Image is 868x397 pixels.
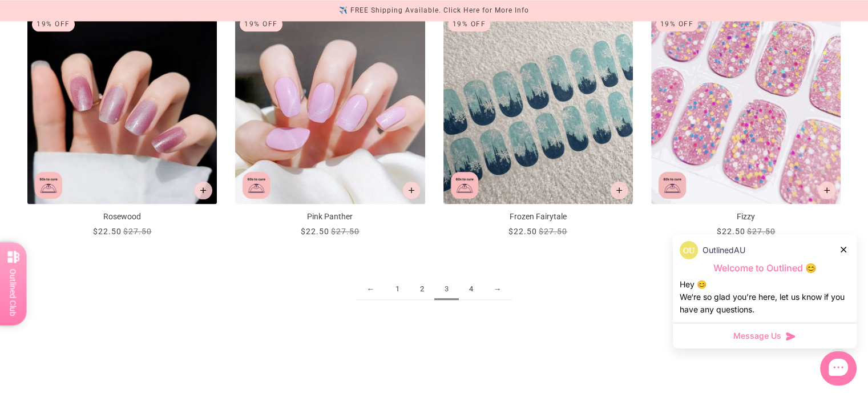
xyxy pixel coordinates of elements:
[93,227,122,236] span: $22.50
[385,279,410,300] a: 1
[680,278,850,316] div: Hey 😊 We‘re so glad you’re here, let us know if you have any questions.
[651,14,841,237] a: Fizzy
[459,279,483,300] a: 4
[818,181,836,199] button: Add to cart
[434,279,459,300] span: 3
[703,244,745,256] p: OutlinedAU
[443,211,633,223] p: Frozen Fairytale
[27,14,217,237] a: Rosewood
[410,279,434,300] a: 2
[123,227,152,236] span: $27.50
[651,211,841,223] p: Fizzy
[27,211,217,223] p: Rosewood
[357,279,385,300] a: ←
[194,181,212,199] button: Add to cart
[680,262,850,274] p: Welcome to Outlined 😊
[539,227,567,236] span: $27.50
[508,227,537,236] span: $22.50
[331,227,360,236] span: $27.50
[716,227,745,236] span: $22.50
[651,14,841,203] img: fizzy-semi-cured-gel-strips_700x.png
[733,330,781,342] span: Message Us
[746,227,775,236] span: $27.50
[610,181,628,199] button: Add to cart
[301,227,329,236] span: $22.50
[443,14,633,237] a: Frozen Fairytale
[448,17,491,31] div: 19% Off
[483,279,512,300] a: →
[680,241,698,259] img: data:image/png;base64,iVBORw0KGgoAAAANSUhEUgAAACQAAAAkCAYAAADhAJiYAAACJklEQVR4AexUO28TQRice/mFQxI...
[240,17,282,31] div: 19% Off
[339,5,529,17] div: ✈️ FREE Shipping Available. Click Here for More Info
[235,14,425,237] a: Pink Panther
[402,181,421,199] button: Add to cart
[235,211,425,223] p: Pink Panther
[32,17,75,31] div: 19% Off
[656,17,699,31] div: 19% Off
